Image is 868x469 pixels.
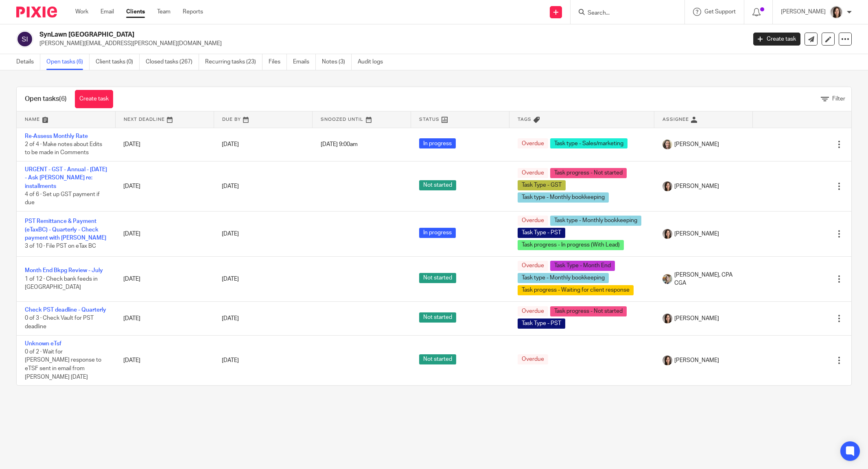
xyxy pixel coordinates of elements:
[674,230,719,238] span: [PERSON_NAME]
[222,142,239,147] span: [DATE]
[674,314,719,323] span: [PERSON_NAME]
[587,10,660,17] input: Search
[518,306,548,316] span: Overdue
[115,128,214,161] td: [DATE]
[662,181,672,191] img: Danielle%20photo.jpg
[75,8,88,16] a: Work
[358,54,389,70] a: Audit logs
[25,218,106,241] a: PST Remittance & Payment (eTaxBC) - Quarterly - Check payment with [PERSON_NAME]
[550,168,627,178] span: Task progress - Not started
[674,182,719,190] span: [PERSON_NAME]
[674,271,745,288] span: [PERSON_NAME], CPA CGA
[550,138,627,148] span: Task type - Sales/marketing
[25,349,101,380] span: 0 of 2 · Wait for [PERSON_NAME] response to eTSF sent in email from [PERSON_NAME] [DATE]
[674,140,719,148] span: [PERSON_NAME]
[269,54,287,70] a: Files
[419,273,456,283] span: Not started
[781,8,826,16] p: [PERSON_NAME]
[550,306,627,316] span: Task progress - Not started
[222,316,239,321] span: [DATE]
[830,6,843,19] img: Danielle%20photo.jpg
[518,285,634,295] span: Task progress - Waiting for client response
[832,96,845,102] span: Filter
[25,133,88,139] a: Re-Assess Monthly Rate
[518,180,566,190] span: Task Type - GST
[662,229,672,239] img: Danielle%20photo.jpg
[25,276,98,290] span: 1 of 12 · Check bank feeds in [GEOGRAPHIC_DATA]
[419,228,456,238] span: In progress
[126,8,145,16] a: Clients
[146,54,199,70] a: Closed tasks (267)
[518,117,531,122] span: Tags
[183,8,203,16] a: Reports
[101,8,114,16] a: Email
[322,54,352,70] a: Notes (3)
[25,244,96,249] span: 3 of 10 · File PST on eTax BC
[518,261,548,271] span: Overdue
[518,216,548,226] span: Overdue
[222,276,239,282] span: [DATE]
[419,117,439,122] span: Status
[25,307,106,313] a: Check PST deadline - Quarterly
[96,54,140,70] a: Client tasks (0)
[419,180,456,190] span: Not started
[25,142,102,156] span: 2 of 4 · Make notes about Edits to be made in Comments
[419,312,456,323] span: Not started
[115,161,214,211] td: [DATE]
[518,354,548,364] span: Overdue
[662,314,672,323] img: Danielle%20photo.jpg
[321,117,363,122] span: Snoozed Until
[115,335,214,385] td: [DATE]
[662,140,672,149] img: IMG_7896.JPG
[205,54,262,70] a: Recurring tasks (23)
[222,358,239,363] span: [DATE]
[419,354,456,364] span: Not started
[25,341,61,347] a: Unknown eTsf
[419,138,456,148] span: In progress
[25,268,103,273] a: Month End Bkpg Review - July
[115,302,214,335] td: [DATE]
[518,168,548,178] span: Overdue
[46,54,90,70] a: Open tasks (6)
[39,39,741,48] p: [PERSON_NAME][EMAIL_ADDRESS][PERSON_NAME][DOMAIN_NAME]
[157,8,171,16] a: Team
[662,356,672,365] img: Danielle%20photo.jpg
[550,216,641,226] span: Task type - Monthly bookkeeping
[16,54,40,70] a: Details
[16,7,57,17] img: Pixie
[59,96,67,102] span: (6)
[25,192,100,206] span: 4 of 6 · Set up GST payment if due
[115,212,214,257] td: [DATE]
[222,183,239,189] span: [DATE]
[518,228,565,238] span: Task Type - PST
[662,274,672,284] img: Chrissy%20McGale%20Bio%20Pic%201.jpg
[115,257,214,302] td: [DATE]
[704,9,736,15] span: Get Support
[753,33,800,46] a: Create task
[518,240,624,250] span: Task progress - In progress (With Lead)
[518,318,565,329] span: Task Type - PST
[518,192,609,203] span: Task type - Monthly bookkeeping
[518,273,609,283] span: Task type - Monthly bookkeeping
[75,90,113,108] a: Create task
[16,31,33,48] img: svg%3E
[25,95,67,103] h1: Open tasks
[39,31,601,39] h2: SynLawn [GEOGRAPHIC_DATA]
[674,356,719,364] span: [PERSON_NAME]
[222,231,239,237] span: [DATE]
[550,261,615,271] span: Task Type - Month End
[25,316,94,330] span: 0 of 3 · Check Vault for PST deadline
[321,142,358,147] span: [DATE] 9:00am
[25,167,107,189] a: URGENT - GST - Annual - [DATE] - Ask [PERSON_NAME] re: installments
[518,138,548,148] span: Overdue
[293,54,316,70] a: Emails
